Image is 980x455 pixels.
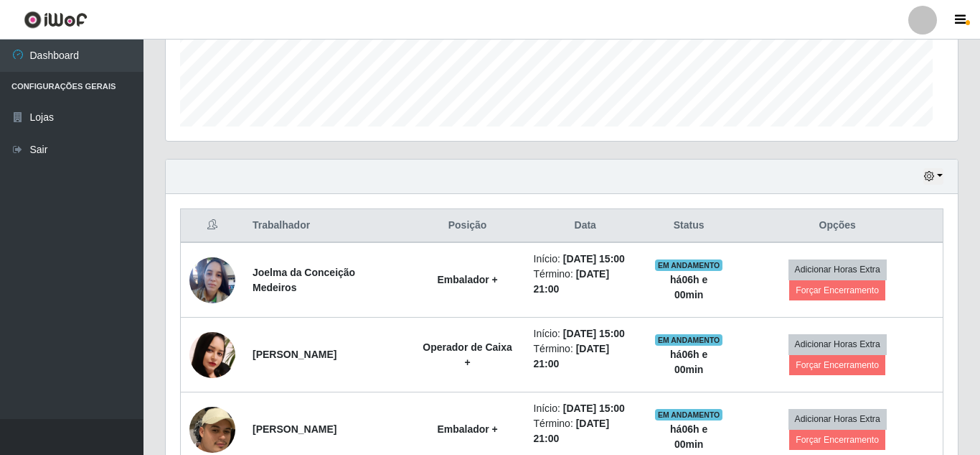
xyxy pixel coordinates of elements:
[244,209,410,243] th: Trabalhador
[646,209,732,243] th: Status
[534,326,637,341] li: Início:
[437,423,497,435] strong: Embalador +
[189,249,235,311] img: 1754014885727.jpeg
[670,423,707,450] strong: há 06 h e 00 min
[789,355,885,375] button: Forçar Encerramento
[534,267,637,297] li: Término:
[670,349,707,375] strong: há 06 h e 00 min
[189,331,235,377] img: 1753885080461.jpeg
[655,259,723,271] span: EM ANDAMENTO
[655,409,723,420] span: EM ANDAMENTO
[789,430,885,450] button: Forçar Encerramento
[788,259,887,280] button: Adicionar Horas Extra
[789,280,885,300] button: Forçar Encerramento
[534,401,637,416] li: Início:
[253,267,355,293] strong: Joelma da Conceição Medeiros
[253,349,336,360] strong: [PERSON_NAME]
[563,253,625,265] time: [DATE] 15:00
[534,252,637,267] li: Início:
[655,334,723,346] span: EM ANDAMENTO
[423,341,512,368] strong: Operador de Caixa +
[788,334,887,354] button: Adicionar Horas Extra
[525,209,646,243] th: Data
[24,11,88,29] img: CoreUI Logo
[732,209,943,243] th: Opções
[563,328,625,339] time: [DATE] 15:00
[253,423,336,435] strong: [PERSON_NAME]
[534,341,637,372] li: Término:
[670,274,707,300] strong: há 06 h e 00 min
[437,274,497,285] strong: Embalador +
[410,209,525,243] th: Posição
[563,403,625,414] time: [DATE] 15:00
[788,409,887,429] button: Adicionar Horas Extra
[534,416,637,446] li: Término:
